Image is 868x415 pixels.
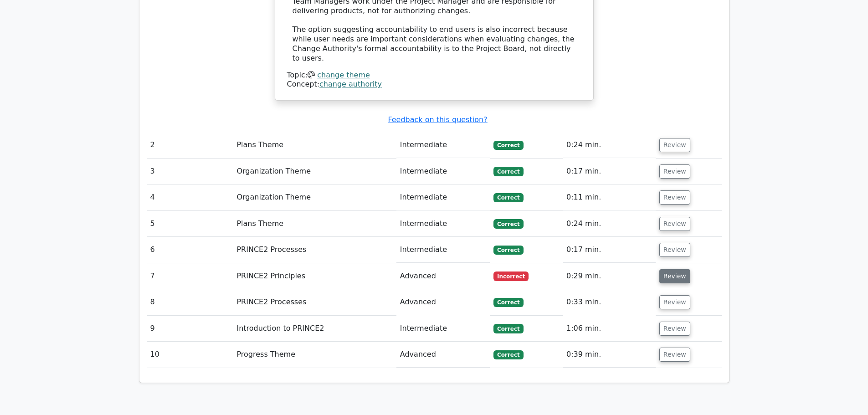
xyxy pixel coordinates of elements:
[147,159,233,184] td: 3
[563,184,656,210] td: 0:11 min.
[233,184,396,210] td: Organization Theme
[287,71,581,80] div: Topic:
[563,289,656,315] td: 0:33 min.
[319,80,382,88] a: change authority
[493,193,523,202] span: Correct
[147,132,233,158] td: 2
[233,237,396,263] td: PRINCE2 Processes
[396,132,490,158] td: Intermediate
[563,132,656,158] td: 0:24 min.
[493,298,523,307] span: Correct
[233,289,396,315] td: PRINCE2 Processes
[233,342,396,368] td: Progress Theme
[147,263,233,289] td: 7
[396,316,490,342] td: Intermediate
[493,219,523,228] span: Correct
[147,316,233,342] td: 9
[659,138,690,152] button: Review
[563,211,656,237] td: 0:24 min.
[147,237,233,263] td: 6
[493,350,523,359] span: Correct
[659,217,690,231] button: Review
[659,295,690,309] button: Review
[493,167,523,176] span: Correct
[317,71,370,79] a: change theme
[396,263,490,289] td: Advanced
[396,342,490,368] td: Advanced
[233,316,396,342] td: Introduction to PRINCE2
[147,342,233,368] td: 10
[233,159,396,184] td: Organization Theme
[563,237,656,263] td: 0:17 min.
[493,141,523,150] span: Correct
[563,159,656,184] td: 0:17 min.
[563,263,656,289] td: 0:29 min.
[388,115,487,124] a: Feedback on this question?
[287,80,581,89] div: Concept:
[659,164,690,179] button: Review
[233,263,396,289] td: PRINCE2 Principles
[659,322,690,336] button: Review
[147,289,233,315] td: 8
[233,211,396,237] td: Plans Theme
[659,243,690,257] button: Review
[396,211,490,237] td: Intermediate
[233,132,396,158] td: Plans Theme
[396,237,490,263] td: Intermediate
[147,211,233,237] td: 5
[659,348,690,362] button: Review
[147,184,233,210] td: 4
[659,190,690,205] button: Review
[563,342,656,368] td: 0:39 min.
[396,289,490,315] td: Advanced
[493,272,529,281] span: Incorrect
[396,184,490,210] td: Intermediate
[493,324,523,333] span: Correct
[493,246,523,255] span: Correct
[396,159,490,184] td: Intermediate
[659,269,690,283] button: Review
[563,316,656,342] td: 1:06 min.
